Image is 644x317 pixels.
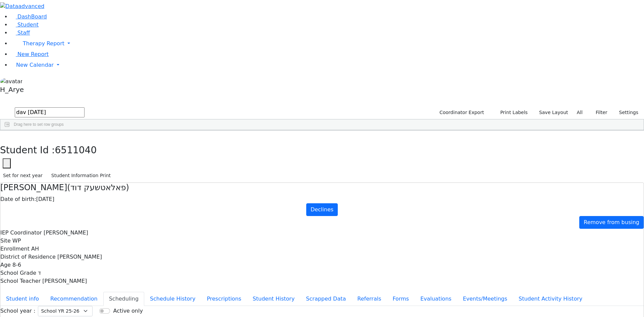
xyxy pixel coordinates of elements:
a: Staff [11,30,30,36]
span: Drag here to set row groups [14,122,64,127]
span: AH [31,246,39,252]
span: [PERSON_NAME] [57,254,102,260]
button: Forms [387,292,415,306]
a: Therapy Report [11,37,644,50]
span: DashBoard [17,13,47,20]
span: Therapy Report [23,40,64,47]
label: All [574,107,586,118]
button: Student info [0,292,45,306]
span: Staff [17,30,30,36]
button: Scheduling [103,292,144,306]
button: Evaluations [415,292,457,306]
button: Referrals [352,292,387,306]
button: Prescriptions [201,292,247,306]
button: Events/Meetings [457,292,513,306]
span: Remove from busing [584,219,639,225]
span: Student [17,21,39,28]
a: New Calendar [11,58,644,72]
input: Search [15,107,85,117]
label: School year : [0,307,35,315]
button: Scrapped Data [300,292,352,306]
span: ד [38,270,41,276]
a: DashBoard [11,13,47,20]
a: Declines [306,203,338,216]
a: Student [11,21,39,28]
label: Date of birth: [0,195,36,203]
label: Active only [113,307,143,315]
button: Student Activity History [513,292,588,306]
button: Recommendation [45,292,103,306]
button: Schedule History [144,292,201,306]
label: Site [0,237,11,245]
span: New Report [17,51,49,57]
span: New Calendar [16,62,54,68]
button: Coordinator Export [435,107,487,118]
button: Print Labels [492,107,531,118]
label: School Grade [0,269,36,277]
span: [PERSON_NAME] [42,278,87,284]
label: IEP Coordinator [0,229,42,237]
span: 8-6 [12,262,21,268]
button: Student History [247,292,300,306]
span: WP [12,237,21,244]
span: (פאלאטשעק דוד) [67,183,129,192]
h4: [PERSON_NAME] [0,183,644,193]
button: Settings [610,107,641,118]
div: [DATE] [0,195,644,203]
button: Student Information Print [48,170,114,181]
a: Remove from busing [579,216,644,229]
label: Enrollment [0,245,30,253]
span: [PERSON_NAME] [44,229,88,236]
label: District of Residence [0,253,56,261]
label: School Teacher [0,277,41,285]
label: Age [0,261,11,269]
button: Save Layout [536,107,571,118]
a: New Report [11,51,49,57]
span: 6511040 [55,145,97,156]
button: Filter [587,107,610,118]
